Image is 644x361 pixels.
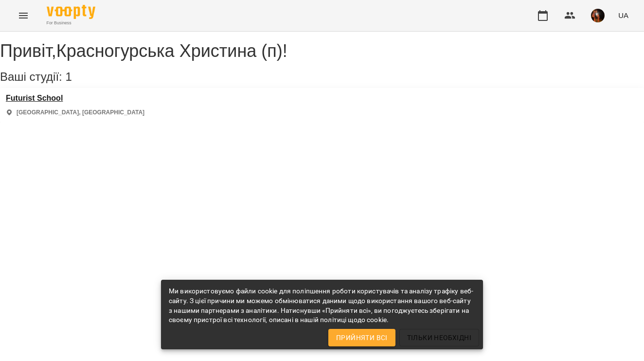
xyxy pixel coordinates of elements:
span: UA [618,10,628,20]
a: Futurist School [6,94,144,103]
img: 6e701af36e5fc41b3ad9d440b096a59c.jpg [591,9,605,22]
p: [GEOGRAPHIC_DATA], [GEOGRAPHIC_DATA] [17,108,144,117]
span: For Business [47,20,95,26]
img: Voopty Logo [47,5,95,19]
button: Menu [12,4,35,27]
button: UA [614,6,632,24]
span: 1 [65,70,72,83]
